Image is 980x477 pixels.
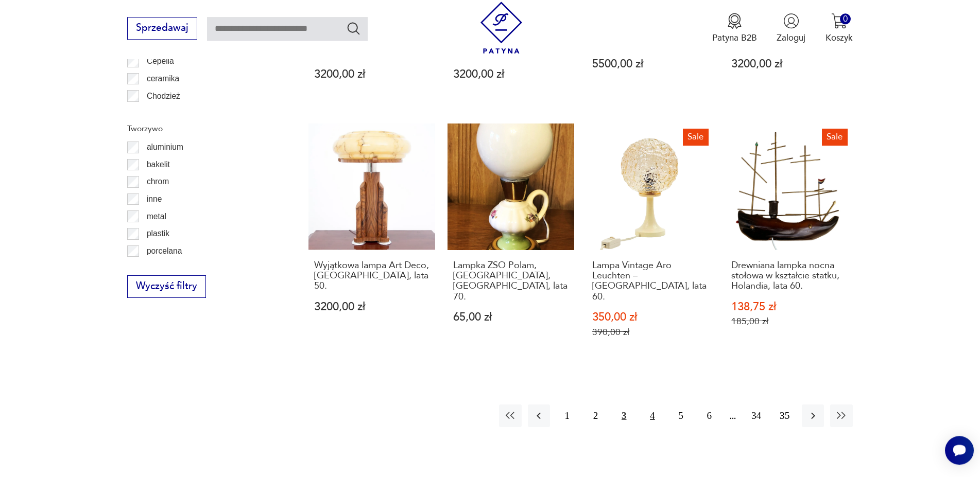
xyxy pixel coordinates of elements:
[727,13,743,29] img: Ikona medalu
[453,260,569,303] h3: Lampka ZSO Polam, [GEOGRAPHIC_DATA], [GEOGRAPHIC_DATA], lata 70.
[127,275,205,298] button: Wyczyść filtry
[831,13,847,29] img: Ikona koszyka
[127,25,197,33] a: Sprzedawaj
[587,123,713,361] a: SaleLampa Vintage Aro Leuchten – Niemcy, lata 60.Lampa Vintage Aro Leuchten – [GEOGRAPHIC_DATA], ...
[127,122,279,135] p: Tworzywo
[453,312,569,323] p: 65,00 zł
[726,123,852,361] a: SaleDrewniana lampka nocna stołowa w kształcie statku, Holandia, lata 60.Drewniana lampka nocna s...
[777,13,805,44] button: Zaloguj
[731,260,847,292] h3: Drewniana lampka nocna stołowa w kształcie statku, Holandia, lata 60.
[613,404,635,427] button: 3
[592,59,708,69] p: 5500,00 zł
[147,175,169,188] p: chrom
[731,59,847,69] p: 3200,00 zł
[147,90,180,103] p: Chodzież
[147,244,182,258] p: porcelana
[592,260,708,303] h3: Lampa Vintage Aro Leuchten – [GEOGRAPHIC_DATA], lata 60.
[745,404,767,427] button: 34
[783,13,799,29] img: Ikonka użytkownika
[773,404,796,427] button: 35
[147,227,169,240] p: plastik
[945,436,974,465] iframe: Smartsupp widget button
[777,32,805,44] p: Zaloguj
[712,13,757,44] button: Patyna B2B
[314,69,430,80] p: 3200,00 zł
[308,123,435,361] a: Wyjątkowa lampa Art Deco, Polska, lata 50.Wyjątkowa lampa Art Deco, [GEOGRAPHIC_DATA], lata 50.32...
[584,404,607,427] button: 2
[147,55,174,68] p: Cepelia
[314,302,430,312] p: 3200,00 zł
[147,140,183,154] p: aluminium
[826,13,853,44] button: 0Koszyk
[147,192,162,206] p: inne
[641,404,663,427] button: 4
[731,316,847,327] p: 185,00 zł
[314,260,430,292] h3: Wyjątkowa lampa Art Deco, [GEOGRAPHIC_DATA], lata 50.
[712,32,757,44] p: Patyna B2B
[556,404,578,427] button: 1
[346,21,361,36] button: Szukaj
[147,261,173,275] p: porcelit
[453,69,569,80] p: 3200,00 zł
[840,13,851,24] div: 0
[826,32,853,44] p: Koszyk
[698,404,720,427] button: 6
[448,123,574,361] a: Lampka ZSO Polam, Poznań, Polska, lata 70.Lampka ZSO Polam, [GEOGRAPHIC_DATA], [GEOGRAPHIC_DATA],...
[592,312,708,323] p: 350,00 zł
[475,2,527,54] img: Patyna - sklep z meblami i dekoracjami vintage
[147,210,166,223] p: metal
[147,107,178,120] p: Ćmielów
[147,72,179,85] p: ceramika
[712,13,757,44] a: Ikona medaluPatyna B2B
[670,404,692,427] button: 5
[127,17,197,40] button: Sprzedawaj
[147,158,170,171] p: bakelit
[731,302,847,312] p: 138,75 zł
[592,327,708,338] p: 390,00 zł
